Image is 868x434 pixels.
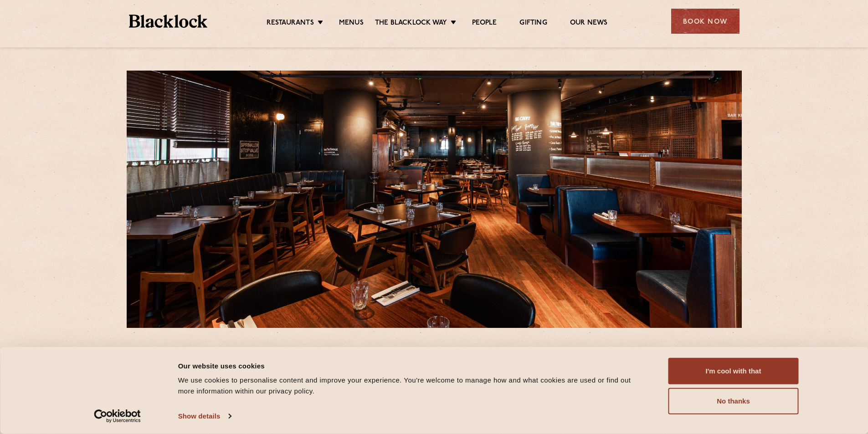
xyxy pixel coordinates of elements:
button: No thanks [668,388,799,414]
a: Show details [178,409,231,423]
a: Gifting [519,19,547,29]
div: Book Now [671,9,740,34]
div: Our website uses cookies [178,360,648,371]
a: Restaurants [267,19,314,29]
div: We use cookies to personalise content and improve your experience. You're welcome to manage how a... [178,375,648,397]
a: The Blacklock Way [375,19,447,29]
img: BL_Textured_Logo-footer-cropped.svg [129,15,208,28]
a: People [472,19,497,29]
a: Menus [339,19,364,29]
button: I'm cool with that [668,358,799,384]
a: Usercentrics Cookiebot - opens in a new window [77,409,157,423]
a: Our News [570,19,608,29]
